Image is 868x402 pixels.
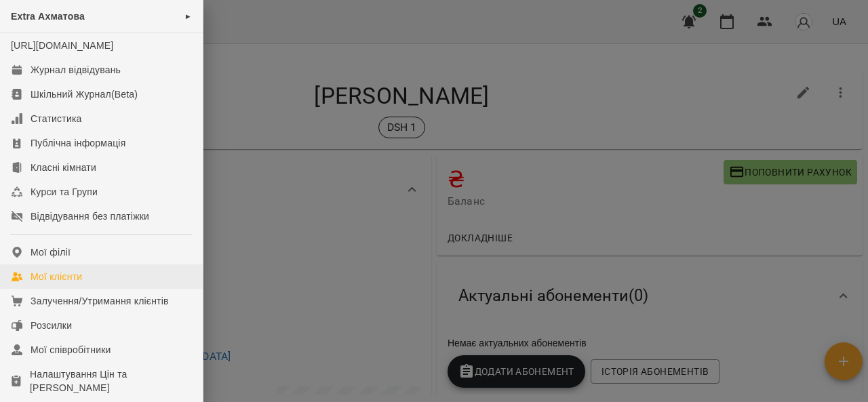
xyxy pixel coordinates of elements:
div: Класні кімнати [31,161,96,174]
div: Публічна інформація [31,136,125,150]
div: Мої клієнти [31,270,82,283]
span: ► [184,11,192,22]
div: Мої філії [31,245,71,259]
div: Шкільний Журнал(Beta) [31,87,138,101]
a: [URL][DOMAIN_NAME] [11,40,113,51]
span: Extra Ахматова [11,11,85,22]
div: Статистика [31,112,82,125]
div: Налаштування Цін та [PERSON_NAME] [30,367,192,395]
div: Залучення/Утримання клієнтів [31,294,169,308]
div: Курси та Групи [31,185,98,199]
div: Відвідування без платіжки [31,209,149,223]
div: Розсилки [31,319,72,332]
div: Мої співробітники [31,343,111,357]
div: Журнал відвідувань [31,63,121,77]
